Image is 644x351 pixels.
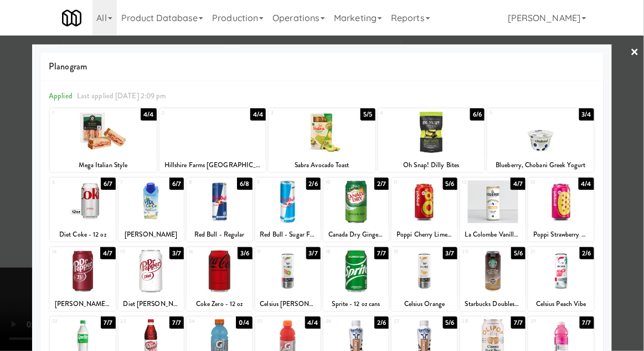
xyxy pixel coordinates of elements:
[374,247,389,259] div: 7/7
[271,108,322,118] div: 3
[119,228,184,242] div: [PERSON_NAME]
[162,108,213,118] div: 2
[77,91,166,101] span: Last applied [DATE] 2:09 pm
[394,317,424,326] div: 27
[580,317,594,329] div: 7/7
[270,158,374,172] div: Sabra Avocado Toast
[120,228,182,242] div: [PERSON_NAME]
[50,178,115,242] div: 66/7Diet Coke - 12 oz
[141,108,156,121] div: 4/4
[50,247,115,311] div: 144/7[PERSON_NAME] - 12 oz cans
[50,228,115,242] div: Diet Coke - 12 oz
[119,247,184,311] div: 153/7Diet [PERSON_NAME] - 12 oz Cans
[119,178,184,242] div: 76/7[PERSON_NAME]
[487,158,594,172] div: Blueberry, Chobani Greek Yogurt
[323,178,389,242] div: 102/7Canada Dry Ginger Ale - 12 oz
[631,36,640,70] a: ×
[161,158,265,172] div: Hillshire Farms [GEOGRAPHIC_DATA] & Provolone
[325,228,387,242] div: Canada Dry Ginger Ale - 12 oz
[378,158,485,172] div: Oh Snap! Dilly Bites
[269,108,375,172] div: 35/5Sabra Avocado Toast
[255,297,321,311] div: Celsius [PERSON_NAME]
[530,228,592,242] div: Poppi Strawberry Lemon
[511,247,525,259] div: 5/6
[237,178,252,190] div: 6/8
[189,178,219,187] div: 8
[511,178,525,190] div: 4/7
[187,297,252,311] div: Coke Zero - 12 oz
[530,317,561,326] div: 29
[50,297,115,311] div: [PERSON_NAME] - 12 oz cans
[62,8,81,28] img: Micromart
[360,108,375,121] div: 5/5
[460,178,525,242] div: 124/7La Colombe Vanilla Cold Brew Coffee
[530,297,592,311] div: Celsius Peach Vibe
[528,178,594,242] div: 134/4Poppi Strawberry Lemon
[238,247,252,259] div: 3/6
[188,297,250,311] div: Coke Zero - 12 oz
[528,228,594,242] div: Poppi Strawberry Lemon
[323,247,389,311] div: 187/7Sprite - 12 oz cans
[121,178,151,187] div: 7
[169,178,184,190] div: 6/7
[119,297,184,311] div: Diet [PERSON_NAME] - 12 oz Cans
[462,178,493,187] div: 12
[306,178,321,190] div: 2/6
[169,317,184,329] div: 7/7
[378,108,485,172] div: 46/6Oh Snap! Dilly Bites
[51,228,114,242] div: Diet Coke - 12 oz
[462,317,493,326] div: 28
[52,247,83,257] div: 14
[580,247,594,259] div: 2/6
[169,247,184,259] div: 3/7
[306,247,321,259] div: 3/7
[530,178,561,187] div: 13
[511,317,525,329] div: 7/7
[257,247,288,257] div: 17
[460,297,525,311] div: Starbucks Doubleshot Energy Caffe Mocha
[187,247,252,311] div: 163/6Coke Zero - 12 oz
[391,178,457,242] div: 115/6Poppi Cherry Limeade
[391,228,457,242] div: Poppi Cherry Limeade
[530,247,561,257] div: 21
[120,297,182,311] div: Diet [PERSON_NAME] - 12 oz Cans
[159,108,266,172] div: 24/4Hillshire Farms [GEOGRAPHIC_DATA] & Provolone
[101,317,115,329] div: 7/7
[255,228,321,242] div: Red Bull - Sugar Free
[579,108,594,121] div: 3/4
[269,158,375,172] div: Sabra Avocado Toast
[323,228,389,242] div: Canada Dry Ginger Ale - 12 oz
[460,247,525,311] div: 205/6Starbucks Doubleshot Energy Caffe Mocha
[462,228,524,242] div: La Colombe Vanilla Cold Brew Coffee
[121,317,151,326] div: 23
[255,178,321,242] div: 92/6Red Bull - Sugar Free
[391,247,457,311] div: 193/7Celsius Orange
[188,228,250,242] div: Red Bull - Regular
[528,297,594,311] div: Celsius Peach Vibe
[187,228,252,242] div: Red Bull - Regular
[51,297,114,311] div: [PERSON_NAME] - 12 oz cans
[255,247,321,311] div: 173/7Celsius [PERSON_NAME]
[374,317,389,329] div: 2/6
[52,317,83,326] div: 22
[323,297,389,311] div: Sprite - 12 oz cans
[189,247,219,257] div: 16
[305,317,321,329] div: 4/4
[391,297,457,311] div: Celsius Orange
[528,247,594,311] div: 212/6Celsius Peach Vibe
[257,297,319,311] div: Celsius [PERSON_NAME]
[462,247,493,257] div: 20
[462,297,524,311] div: Starbucks Doubleshot Energy Caffe Mocha
[52,108,103,118] div: 1
[257,178,288,187] div: 9
[374,178,389,190] div: 2/7
[121,247,151,257] div: 15
[50,158,157,172] div: Mega Italian Style
[470,108,485,121] div: 6/6
[49,58,595,75] span: Planogram
[250,108,266,121] div: 4/4
[380,158,483,172] div: Oh Snap! Dilly Bites
[443,317,457,329] div: 5/6
[50,108,157,172] div: 14/4Mega Italian Style
[326,247,356,257] div: 18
